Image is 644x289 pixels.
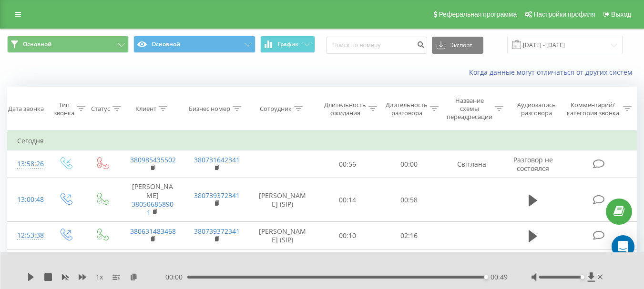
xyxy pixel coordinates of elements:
span: Реферальная программа [439,10,517,18]
div: Accessibility label [581,275,584,279]
span: 00:49 [491,272,508,282]
button: Основной [7,36,129,53]
a: Когда данные могут отличаться от других систем [469,68,637,77]
div: Статус [91,105,110,113]
div: Длительность разговора [386,101,428,117]
td: 00:56 [317,150,378,178]
a: 380739372341 [194,191,240,200]
a: 380985435502 [130,155,176,164]
a: 380739372341 [194,227,240,236]
div: Комментарий/категория звонка [565,101,621,117]
td: Сегодня [8,131,637,150]
span: Разговор не состоялся [513,155,553,173]
button: Экспорт [432,37,483,54]
div: Open Intercom Messenger [612,235,634,258]
div: Длительность ожидания [324,101,366,117]
button: Основной [133,36,255,53]
td: 00:10 [317,222,378,249]
button: График [260,36,315,53]
div: Аудиозапись разговора [512,101,561,117]
div: Дата звонка [8,105,44,113]
td: Світлана [440,150,504,178]
a: 380631483468 [130,227,176,236]
div: Тип звонка [54,101,74,117]
span: 1 x [96,272,103,282]
td: [PERSON_NAME] [121,178,184,222]
a: 380506858901 [132,199,174,217]
td: 02:16 [378,222,440,249]
td: [PERSON_NAME] (SIP) [248,178,317,222]
a: 380731642341 [194,155,240,164]
div: 12:53:38 [17,226,37,245]
div: 13:58:26 [17,155,37,173]
input: Поиск по номеру [326,37,427,54]
td: 00:14 [317,178,378,222]
div: Бизнес номер [189,105,230,113]
div: Accessibility label [484,275,488,279]
span: Выход [611,10,631,18]
span: График [277,41,298,48]
td: 00:58 [378,178,440,222]
td: [PERSON_NAME] (SIP) [248,222,317,249]
span: Основной [23,40,51,48]
div: Сотрудник [260,105,292,113]
div: Клиент [135,105,156,113]
div: Название схемы переадресации [447,97,492,121]
span: Настройки профиля [533,10,595,18]
span: 00:00 [165,272,187,282]
div: 13:00:48 [17,190,37,209]
td: 00:00 [378,150,440,178]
